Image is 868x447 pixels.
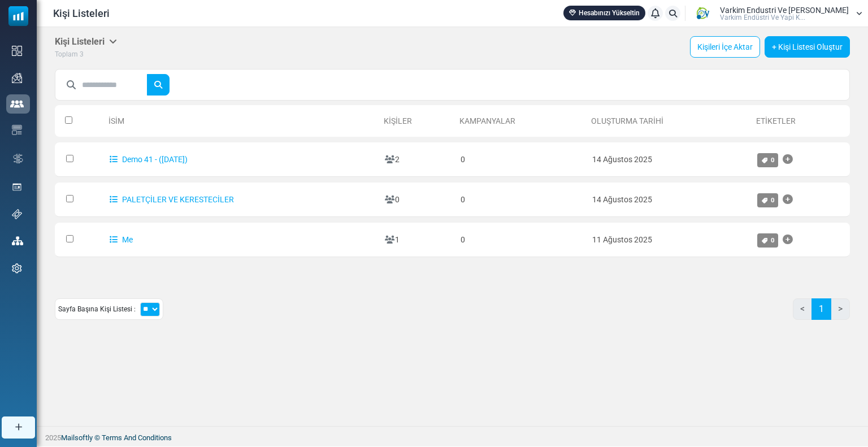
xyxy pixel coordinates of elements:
td: 1 [379,223,455,257]
td: 2 [379,142,455,177]
td: 11 Ağustos 2025 [587,223,752,257]
footer: 2025 [37,426,868,446]
td: 0 [379,183,455,217]
img: mailsoftly_icon_blue_white.svg [8,6,28,26]
img: email-templates-icon.svg [12,125,22,135]
a: Etiketler [756,116,796,125]
a: Mailsoftly © [61,433,100,442]
img: contacts-icon-active.svg [10,100,24,108]
img: campaigns-icon.png [12,73,22,83]
a: Kampanyalar [459,116,515,125]
a: Demo 41 - ([DATE]) [110,155,188,164]
a: 0 [757,233,779,248]
span: Varkim Endustri Ve [PERSON_NAME] [720,6,849,14]
img: workflow.svg [12,152,24,165]
a: İsim [108,116,124,125]
a: Oluşturma Tarihi [591,116,663,125]
td: 14 Ağustos 2025 [587,183,752,217]
span: 3 [80,50,84,58]
a: PALETÇİLER VE KERESTECİLER [110,195,234,204]
img: landing_pages.svg [12,182,22,192]
td: 0 [455,183,587,217]
a: Me [110,235,133,244]
a: Etiket Ekle [783,188,793,211]
a: Terms And Conditions [102,433,172,442]
a: 0 [757,193,779,207]
a: 1 [811,298,831,320]
span: Sayfa Başına Kişi Listesi : [58,304,136,314]
img: settings-icon.svg [12,263,22,274]
td: 14 Ağustos 2025 [587,142,752,177]
span: translation missing: tr.layouts.footer.terms_and_conditions [102,433,172,442]
a: Kişileri İçe Aktar [690,36,760,58]
a: Etiket Ekle [783,228,793,251]
span: Kişi Listeleri [53,6,110,21]
img: support-icon.svg [12,209,22,219]
a: Etiket Ekle [783,148,793,171]
nav: Page [793,298,850,329]
img: User Logo [689,5,717,22]
a: Hesabınızı Yükseltin [563,6,645,20]
span: 0 [771,236,775,244]
h5: Kişi Listeleri [55,36,117,47]
img: dashboard-icon.svg [12,46,22,56]
a: Kişiler [384,116,412,125]
span: 0 [771,156,775,164]
span: Toplam [55,50,78,58]
a: + Kişi Listesi Oluştur [765,36,850,58]
td: 0 [455,142,587,177]
span: 0 [771,196,775,204]
a: 0 [757,153,779,167]
span: Varki̇m Endüstri̇ Ve Yapi K... [720,14,805,21]
td: 0 [455,223,587,257]
a: User Logo Varkim Endustri Ve [PERSON_NAME] Varki̇m Endüstri̇ Ve Yapi K... [689,5,862,22]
